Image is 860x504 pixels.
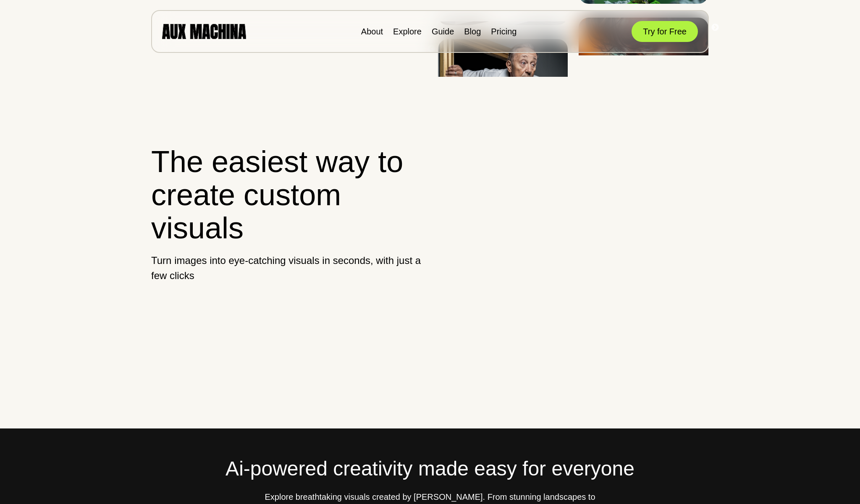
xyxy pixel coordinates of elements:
a: Pricing [491,27,517,36]
a: About [361,27,383,36]
a: Guide [432,27,454,36]
button: Try for Free [632,21,698,42]
a: Blog [464,27,481,36]
a: Explore [393,27,422,36]
h1: The easiest way to create custom visuals [151,145,423,245]
p: Turn images into eye-catching visuals in seconds, with just a few clicks [151,253,423,283]
button: Next [570,45,579,53]
h2: Ai-powered creativity made easy for everyone [151,454,709,484]
img: AUX MACHINA [162,24,246,39]
button: Previous [427,45,435,53]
